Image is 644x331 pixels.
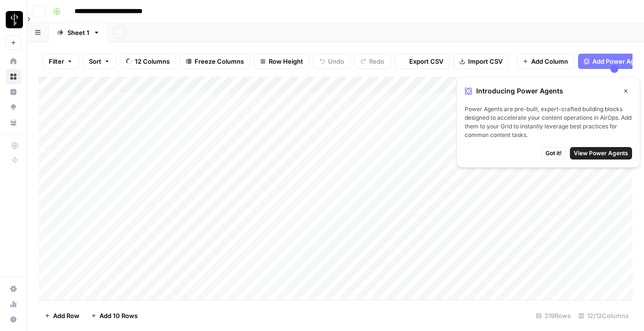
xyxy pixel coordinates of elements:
[354,54,391,69] button: Redo
[328,57,344,66] span: Undo
[6,297,21,312] a: Usage
[6,69,21,84] a: Browse
[135,57,170,66] span: 12 Columns
[43,54,79,69] button: Filter
[180,54,250,69] button: Freeze Columns
[6,100,21,115] a: Opportunities
[85,308,143,323] button: Add 10 Rows
[269,57,303,66] span: Row Height
[394,54,449,69] button: Export CSV
[6,115,21,130] a: Your Data
[67,28,89,37] div: Sheet 1
[465,105,632,139] span: Power Agents are pre-built, expert-crafted building blocks designed to accelerate your content op...
[6,312,21,327] button: Help + Support
[570,147,632,160] button: View Power Agents
[6,84,21,100] a: Insights
[453,54,509,69] button: Import CSV
[313,54,350,69] button: Undo
[531,57,568,66] span: Add Column
[465,85,632,97] div: Introducing Power Agents
[99,311,138,320] span: Add 10 Rows
[6,54,21,69] a: Home
[369,57,384,66] span: Redo
[6,281,21,297] a: Settings
[49,57,64,66] span: Filter
[49,23,108,42] a: Sheet 1
[120,54,176,69] button: 12 Columns
[546,149,562,158] span: Got it!
[468,57,502,66] span: Import CSV
[516,54,574,69] button: Add Column
[409,57,443,66] span: Export CSV
[575,308,633,323] div: 12/12 Columns
[195,57,244,66] span: Freeze Columns
[6,11,23,28] img: LP Production Workloads Logo
[83,54,116,69] button: Sort
[254,54,309,69] button: Row Height
[53,311,79,320] span: Add Row
[532,308,575,323] div: 219 Rows
[6,8,21,32] button: Workspace: LP Production Workloads
[89,57,101,66] span: Sort
[574,149,628,158] span: View Power Agents
[541,147,566,160] button: Got it!
[39,308,85,323] button: Add Row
